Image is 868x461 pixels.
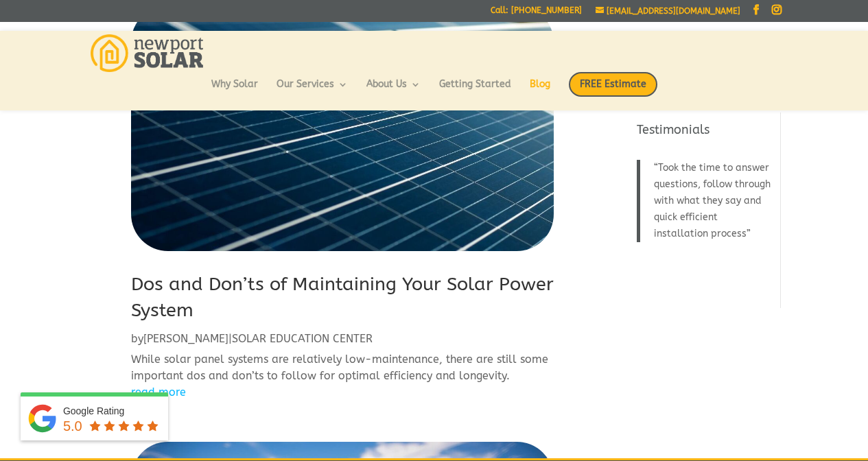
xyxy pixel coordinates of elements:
[491,6,582,21] a: Call: [PHONE_NUMBER]
[91,34,204,72] img: Newport Solar | Solar Energy Optimized.
[530,80,550,103] a: Blog
[63,404,161,418] div: Google Rating
[277,80,348,103] a: Our Services
[211,80,258,103] a: Why Solar
[143,332,228,345] a: [PERSON_NAME]
[569,72,657,97] span: FREE Estimate
[131,331,554,347] p: by |
[637,121,772,145] h4: Testimonials
[131,5,554,251] img: Dos and Don’ts of Maintaining Your Solar Power System
[366,80,421,103] a: About Us
[131,384,554,401] a: read more
[131,351,554,384] p: While solar panel systems are relatively low-maintenance, there are still some important dos and ...
[569,72,657,110] a: FREE Estimate
[131,273,554,321] a: Dos and Don’ts of Maintaining Your Solar Power System
[232,332,373,345] a: SOLAR EDUCATION CENTER
[439,80,511,103] a: Getting Started
[63,418,82,434] span: 5.0
[596,6,740,16] a: [EMAIL_ADDRESS][DOMAIN_NAME]
[654,162,771,239] span: Took the time to answer questions, follow through with what they say and quick efficient installa...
